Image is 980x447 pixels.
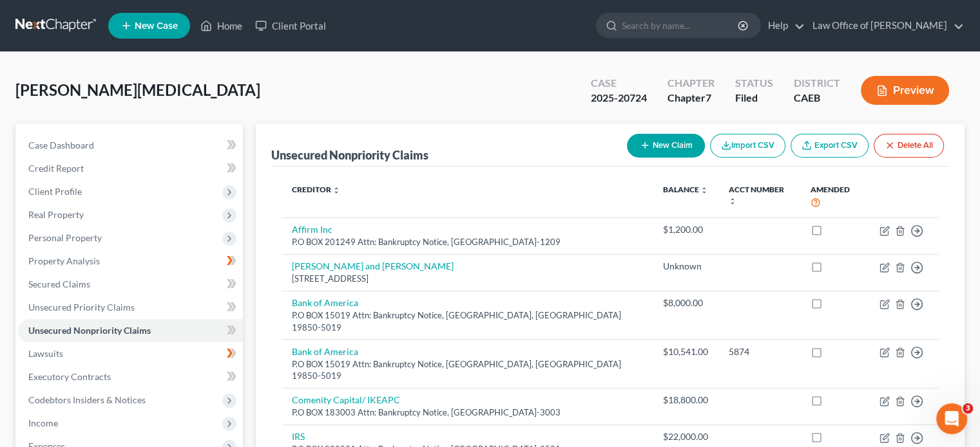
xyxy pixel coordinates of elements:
[28,140,94,151] span: Case Dashboard
[762,14,805,37] a: Help
[292,224,332,235] a: Affirm Inc
[28,371,111,382] span: Executory Contracts
[663,223,708,236] div: $1,200.00
[794,91,840,105] div: CAEB
[18,319,243,342] a: Unsecured Nonpriority Claims
[700,187,708,194] i: unfold_more
[663,260,708,273] div: Unknown
[18,134,243,157] a: Case Dashboard
[591,76,647,91] div: Case
[292,260,454,271] a: [PERSON_NAME] and [PERSON_NAME]
[710,134,785,158] button: Import CSV
[735,76,773,91] div: Status
[28,325,151,336] span: Unsecured Nonpriority Claims
[292,185,340,194] a: Creditor unfold_more
[861,76,949,105] button: Preview
[706,91,711,104] span: 7
[28,417,58,428] span: Income
[249,14,332,37] a: Client Portal
[794,76,840,91] div: District
[663,296,708,309] div: $8,000.00
[663,394,708,406] div: $18,800.00
[663,430,708,443] div: $22,000.00
[292,406,642,419] div: P.O BOX 183003 Attn: Bankruptcy Notice, [GEOGRAPHIC_DATA]-3003
[28,209,84,220] span: Real Property
[735,91,773,105] div: Filed
[28,302,135,313] span: Unsecured Priority Claims
[292,309,642,333] div: P.O BOX 15019 Attn: Bankruptcy Notice, [GEOGRAPHIC_DATA], [GEOGRAPHIC_DATA] 19850-5019
[791,134,869,158] a: Export CSV
[292,297,358,308] a: Bank of America
[963,403,973,414] span: 3
[800,177,869,217] th: Amended
[271,147,428,163] div: Unsecured Nonpriority Claims
[591,91,647,105] div: 2025-20724
[668,91,715,105] div: Chapter
[806,14,964,37] a: Law Office of [PERSON_NAME]
[292,236,642,248] div: P.O BOX 201249 Attn: Bankruptcy Notice, [GEOGRAPHIC_DATA]-1209
[292,273,642,285] div: [STREET_ADDRESS]
[28,232,102,243] span: Personal Property
[936,403,967,434] iframe: Intercom live chat
[18,342,243,365] a: Lawsuits
[18,250,243,273] a: Property Analysis
[28,163,84,174] span: Credit Report
[729,185,784,205] a: Acct Number unfold_more
[28,394,146,405] span: Codebtors Insiders & Notices
[622,14,740,37] input: Search by name...
[194,14,249,37] a: Home
[18,157,243,180] a: Credit Report
[663,345,708,358] div: $10,541.00
[135,21,178,31] span: New Case
[28,186,82,197] span: Client Profile
[28,348,63,359] span: Lawsuits
[28,278,90,289] span: Secured Claims
[292,394,400,405] a: Comenity Capital/ IKEAPC
[729,197,736,205] i: unfold_more
[874,134,944,158] button: Delete All
[292,358,642,382] div: P.O BOX 15019 Attn: Bankruptcy Notice, [GEOGRAPHIC_DATA], [GEOGRAPHIC_DATA] 19850-5019
[668,76,715,91] div: Chapter
[332,187,340,194] i: unfold_more
[28,255,100,266] span: Property Analysis
[729,345,790,358] div: 5874
[15,80,260,99] span: [PERSON_NAME][MEDICAL_DATA]
[18,296,243,319] a: Unsecured Priority Claims
[18,365,243,388] a: Executory Contracts
[627,134,705,158] button: New Claim
[18,273,243,296] a: Secured Claims
[663,185,708,194] a: Balance unfold_more
[292,431,305,442] a: IRS
[292,346,358,357] a: Bank of America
